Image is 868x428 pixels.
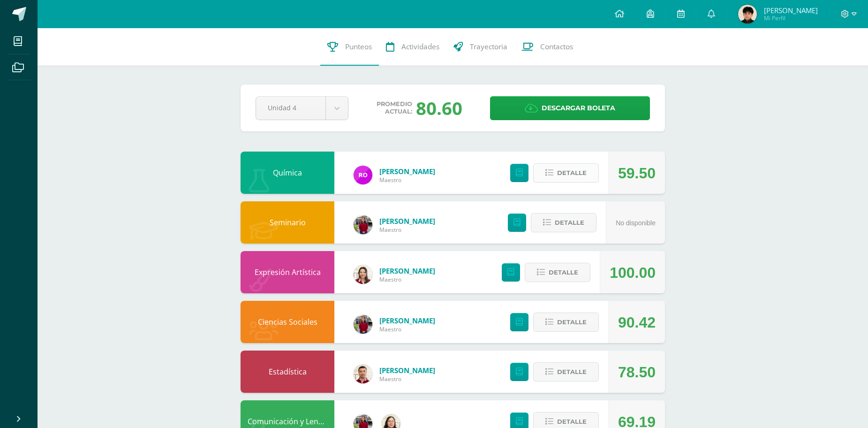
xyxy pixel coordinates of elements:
div: Expresión Artística [241,251,334,293]
a: [PERSON_NAME] [379,216,435,226]
div: 80.60 [416,96,462,120]
span: Maestro [379,176,435,184]
div: Química [241,152,334,194]
div: Ciencias Sociales [241,301,334,343]
div: 59.50 [618,152,656,194]
a: Trayectoria [446,28,514,66]
a: [PERSON_NAME] [379,167,435,176]
span: Maestro [379,375,435,383]
a: [PERSON_NAME] [379,266,435,275]
span: Detalle [557,313,587,331]
a: [PERSON_NAME] [379,366,435,375]
img: e1f0730b59be0d440f55fb027c9eff26.png [354,315,372,334]
button: Detalle [531,213,596,232]
span: Detalle [557,164,587,182]
span: Detalle [557,363,587,381]
button: Detalle [533,163,599,183]
span: No disponible [616,219,656,227]
span: Maestro [379,275,435,283]
a: Actividades [379,28,446,66]
img: e1f0730b59be0d440f55fb027c9eff26.png [354,215,372,234]
span: Promedio actual: [377,100,412,115]
a: Unidad 4 [256,97,348,120]
span: Maestro [379,325,435,333]
button: Detalle [533,362,599,382]
span: Detalle [555,214,584,231]
span: Punteos [345,42,372,52]
img: 8967023db232ea363fa53c906190b046.png [354,365,372,383]
img: 08228f36aa425246ac1f75ab91e507c5.png [354,166,372,184]
span: Trayectoria [470,42,507,52]
span: Contactos [540,42,573,52]
a: Contactos [514,28,580,66]
span: Unidad 4 [268,97,314,119]
span: Maestro [379,226,435,234]
img: 08cdfe488ee6e762f49c3a355c2599e7.png [354,265,372,284]
div: 100.00 [610,252,656,294]
button: Detalle [533,313,599,332]
div: Estadística [241,351,334,393]
span: Detalle [549,264,578,281]
span: [PERSON_NAME] [764,6,818,15]
a: Punteos [320,28,379,66]
a: Descargar boleta [490,96,650,120]
span: Actividades [401,42,439,52]
button: Detalle [525,263,590,282]
div: Seminario [241,201,334,244]
div: 78.50 [618,351,656,393]
span: Mi Perfil [764,14,818,22]
div: 90.42 [618,301,656,344]
a: [PERSON_NAME] [379,316,435,325]
img: df962ed01f737edf80b9344964ad4743.png [738,5,757,23]
span: Descargar boleta [542,97,615,120]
